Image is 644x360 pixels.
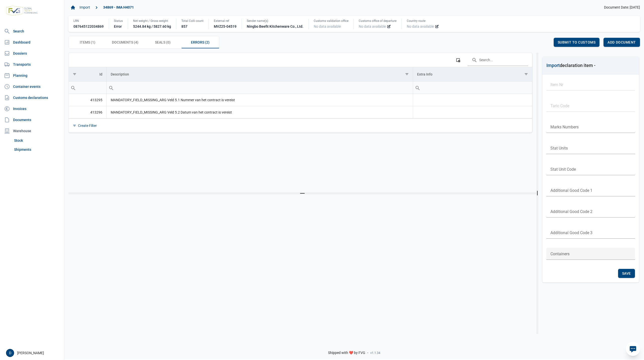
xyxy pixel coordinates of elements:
div: Description [111,72,129,76]
span: v1.1.34 [370,351,380,355]
input: Filter cell [107,82,413,94]
div: External ref [214,19,236,23]
a: Dossiers [2,48,62,58]
span: No data available [314,24,341,28]
span: Save [622,271,631,275]
div: Status [114,19,123,23]
div: Split bar [536,53,538,334]
a: Search [2,26,62,36]
div: Id [99,72,102,76]
div: Customs office of departure [359,19,396,23]
a: Stock [12,136,62,145]
div: 087645122034869 [73,24,104,29]
td: Filter cell [106,81,413,94]
span: Documents (4) [112,39,138,45]
td: Column Description [106,67,413,82]
span: Show filter options for column 'Id' [73,72,76,76]
div: Search box [413,82,422,94]
a: Container events [2,82,62,92]
div: declaration item - [546,62,595,69]
td: MANDATORY_FIELD_MISSING_ARG Veld 5.1 Nummer van het contract is vereist [106,94,413,106]
img: FVG - Global freight forwarding [4,4,40,18]
div: Add document [603,38,640,47]
span: Show filter options for column 'Extra Info' [524,72,528,76]
a: 34869 - IMA H4071 [101,3,136,12]
div: Warehouse [2,126,62,136]
span: Document Date: [DATE] [604,5,640,10]
div: Create Filter [78,123,97,128]
span: Seals (0) [155,39,171,45]
span: - [367,351,368,355]
td: 413295 [69,94,106,106]
a: Dashboard [2,37,62,47]
div: Error [114,24,123,29]
div: Country route [407,19,439,23]
div: Customs validation office [314,19,348,23]
div: Column Chooser [454,55,463,64]
td: Column Id [69,67,106,82]
div: Ningbo Beefit Kitchenware Co., Ltd. [247,24,303,29]
div: LRN [73,19,104,23]
div: 5244.84 kg / 5827.60 kg [133,24,171,29]
td: MANDATORY_FIELD_MISSING_ARG Veld 5.2 Datum van het contract is vereist [106,106,413,118]
button: D [6,349,14,357]
span: Add document [608,40,636,44]
input: Search in the data grid [468,54,528,66]
a: Invoices [2,104,62,114]
a: Documents [2,115,62,125]
div: Data grid toolbar [73,53,528,67]
div: Total Colli count [181,19,204,23]
a: Transports [2,59,62,69]
a: Planning [2,70,62,81]
div: Data grid with 2 rows and 3 columns [69,53,532,132]
div: Extra Info [417,72,432,76]
a: Customs declarations [2,93,62,103]
div: Split bar [68,192,536,194]
div: Search box [107,82,116,94]
div: Save [618,269,635,278]
span: Import [546,63,560,68]
span: Shipped with ❤️ by FVG [328,351,365,355]
div: [PERSON_NAME] [6,349,61,357]
div: Search box [69,82,78,94]
td: Column Extra Info [413,67,532,82]
div: 857 [181,24,204,29]
span: No data available [407,24,434,29]
span: Errors (2) [191,39,210,45]
div: Net weight / Gross weight [133,19,171,23]
span: Show filter options for column 'Description' [405,72,409,76]
a: Shipments [12,145,62,154]
a: Import [77,3,92,12]
td: 413296 [69,106,106,118]
div: MVZ25-04519 [214,24,236,29]
span: No data available [359,24,386,29]
div: Sender name(s) [247,19,303,23]
input: Filter cell [69,82,106,94]
div: Submit to customs [554,38,600,47]
span: Submit to customs [558,40,596,44]
input: Filter cell [413,82,532,94]
span: Items (1) [80,39,95,45]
